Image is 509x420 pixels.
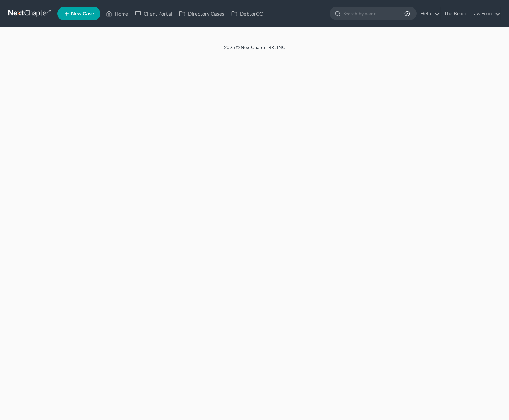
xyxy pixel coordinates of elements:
[131,7,176,20] a: Client Portal
[441,7,500,20] a: The Beacon Law Firm
[71,11,94,16] span: New Case
[102,7,131,20] a: Home
[343,7,405,20] input: Search by name...
[417,7,440,20] a: Help
[228,7,266,20] a: DebtorCC
[176,7,228,20] a: Directory Cases
[61,44,449,56] div: 2025 © NextChapterBK, INC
